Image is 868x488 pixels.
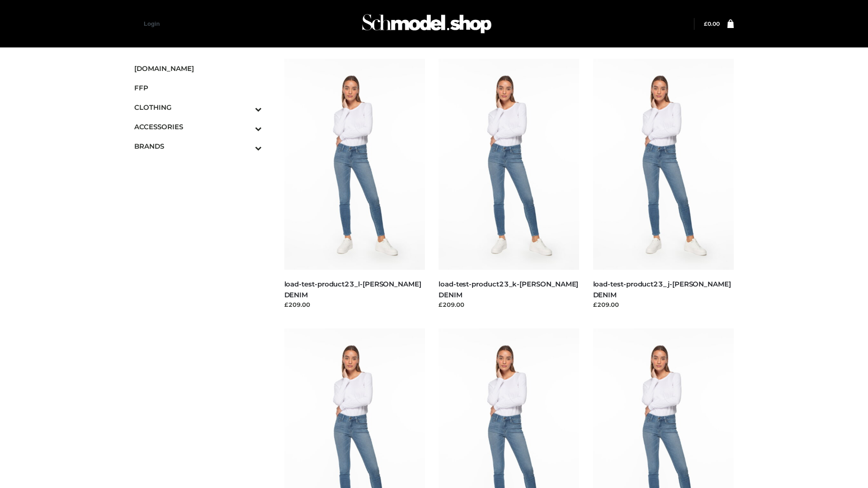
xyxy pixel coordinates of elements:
button: Toggle Submenu [230,117,262,136]
a: ACCESSORIESToggle Submenu [134,117,262,136]
a: FFP [134,78,262,98]
a: load-test-product23_k-[PERSON_NAME] DENIM [439,280,578,299]
a: CLOTHINGToggle Submenu [134,98,262,117]
img: Schmodel Admin 964 [359,6,495,42]
a: £0.00 [704,20,720,27]
bdi: 0.00 [704,20,720,27]
div: £209.00 [439,300,580,309]
button: Toggle Submenu [230,98,262,117]
a: [DOMAIN_NAME] [134,59,262,78]
a: BRANDSToggle Submenu [134,136,262,156]
div: £209.00 [284,300,425,309]
a: load-test-product23_l-[PERSON_NAME] DENIM [284,280,421,299]
span: ACCESSORIES [134,122,262,132]
span: FFP [134,83,262,93]
div: £209.00 [593,300,734,309]
a: Login [144,20,160,27]
span: £ [704,20,708,27]
span: [DOMAIN_NAME] [134,63,262,74]
span: CLOTHING [134,102,262,113]
button: Toggle Submenu [230,136,262,156]
a: load-test-product23_j-[PERSON_NAME] DENIM [593,280,731,299]
span: BRANDS [134,141,262,151]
